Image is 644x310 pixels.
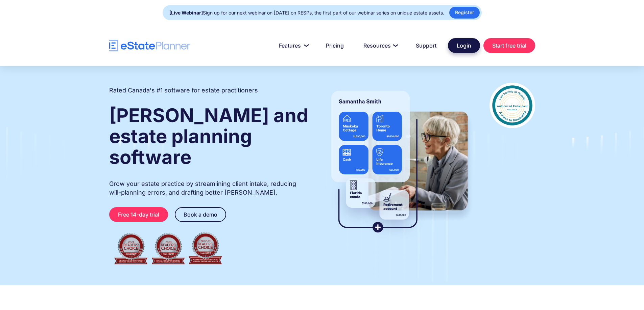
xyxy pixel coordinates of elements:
[169,8,444,18] div: Sign up for our next webinar on [DATE] on RESPs, the first part of our webinar series on unique e...
[408,39,445,52] a: Support
[175,207,226,222] a: Book a demo
[271,39,314,52] a: Features
[169,10,203,16] strong: [Live Webinar]
[449,7,480,19] a: Register
[109,86,258,95] h2: Rated Canada's #1 software for estate practitioners
[109,179,309,197] p: Grow your estate practice by streamlining client intake, reducing will-planning errors, and draft...
[109,207,168,222] a: Free 14-day trial
[448,38,480,53] a: Login
[109,40,190,52] a: home
[323,83,476,241] img: estate planner showing wills to their clients, using eState Planner, a leading estate planning so...
[318,39,352,52] a: Pricing
[355,39,404,52] a: Resources
[109,104,308,169] strong: [PERSON_NAME] and estate planning software
[483,38,535,53] a: Start free trial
